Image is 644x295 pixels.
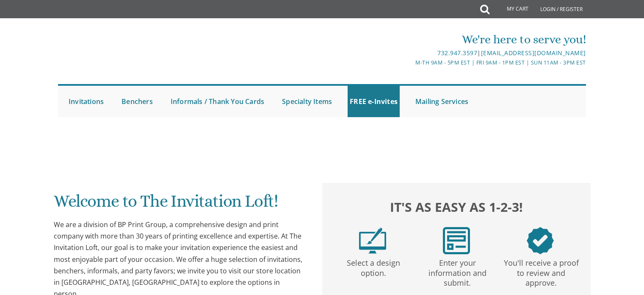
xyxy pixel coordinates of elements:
[66,86,106,117] a: Invitations
[235,48,586,58] div: |
[501,254,581,288] p: You'll receive a proof to review and approve.
[348,86,400,117] a: FREE e-Invites
[235,58,586,67] div: M-Th 9am - 5pm EST | Fri 9am - 1pm EST | Sun 11am - 3pm EST
[119,86,155,117] a: Benchers
[527,227,554,254] img: step3.png
[437,49,477,57] a: 732.947.3597
[413,86,470,117] a: Mailing Services
[359,227,386,254] img: step1.png
[489,1,534,18] a: My Cart
[481,49,586,57] a: [EMAIL_ADDRESS][DOMAIN_NAME]
[169,86,266,117] a: Informals / Thank You Cards
[443,227,470,254] img: step2.png
[54,192,305,217] h1: Welcome to The Invitation Loft!
[417,254,498,288] p: Enter your information and submit.
[235,31,586,48] div: We're here to serve you!
[333,254,414,278] p: Select a design option.
[331,197,582,216] h2: It's as easy as 1-2-3!
[280,86,334,117] a: Specialty Items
